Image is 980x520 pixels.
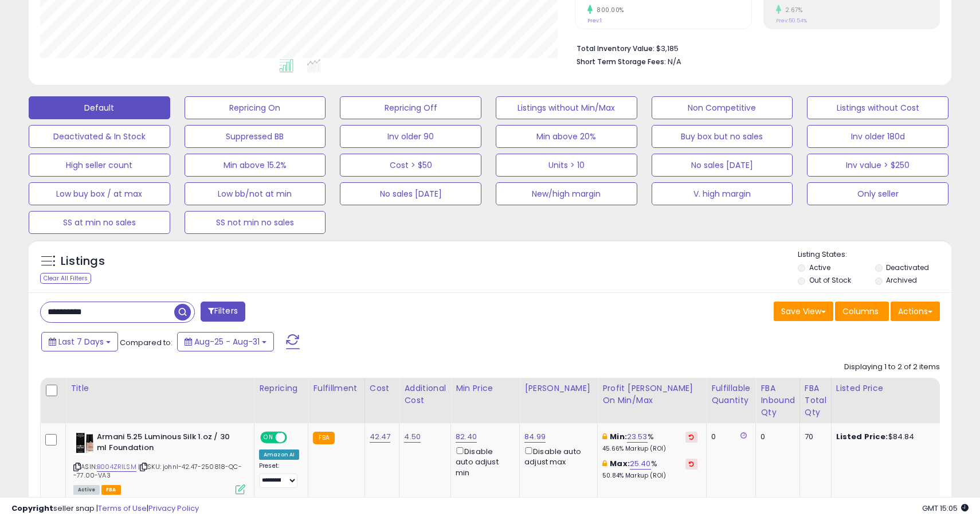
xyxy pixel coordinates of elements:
div: 0 [711,432,747,442]
button: Min above 20% [496,125,637,148]
div: Disable auto adjust max [524,445,589,467]
div: Additional Cost [404,382,446,406]
div: Preset: [259,462,299,488]
a: 23.53 [627,431,648,443]
button: Min above 15.2% [185,154,326,177]
th: The percentage added to the cost of goods (COGS) that forms the calculator for Min & Max prices. [598,378,707,423]
button: Default [29,96,170,119]
b: Armani 5.25 Luminous Silk 1.oz / 30 ml Foundation [97,432,236,456]
label: Deactivated [886,263,929,272]
div: 0 [761,432,791,442]
label: Out of Stock [809,275,851,285]
button: Save View [774,302,833,321]
strong: Copyright [11,503,53,514]
div: Min Price [456,382,515,394]
a: 25.40 [630,458,651,470]
button: Filters [201,302,245,322]
small: FBA [313,432,334,444]
div: $84.84 [836,432,931,442]
button: Cost > $50 [340,154,481,177]
button: Only seller [807,182,948,205]
button: Inv value > $250 [807,154,948,177]
div: ASIN: [73,432,245,493]
div: Disable auto adjust min [456,445,511,478]
div: % [602,459,697,480]
button: Listings without Min/Max [496,96,637,119]
button: Actions [891,302,940,321]
div: FBA Total Qty [805,382,826,419]
img: 41uX9bwkgGL._SL40_.jpg [73,432,94,455]
a: Privacy Policy [148,503,199,514]
span: 2025-09-8 15:05 GMT [922,503,969,514]
b: Short Term Storage Fees: [577,57,666,67]
a: 4.50 [404,431,421,443]
span: OFF [285,433,304,443]
li: $3,185 [577,41,931,54]
div: Listed Price [836,382,935,394]
div: Repricing [259,382,303,394]
label: Archived [886,275,917,285]
button: Inv older 180d [807,125,948,148]
button: V. high margin [652,182,793,205]
a: 42.47 [370,431,391,443]
small: Prev: 50.54% [776,17,807,24]
label: Active [809,263,830,272]
div: Amazon AI [259,449,299,460]
button: Deactivated & In Stock [29,125,170,148]
button: No sales [DATE] [340,182,481,205]
a: 84.99 [524,431,546,443]
p: Listing States: [798,249,951,260]
small: 800.00% [593,6,624,14]
a: Terms of Use [98,503,147,514]
button: New/high margin [496,182,637,205]
span: ON [261,433,276,443]
div: Fulfillment [313,382,359,394]
p: 50.84% Markup (ROI) [602,472,697,480]
b: Total Inventory Value: [577,44,654,53]
span: Aug-25 - Aug-31 [194,336,260,347]
span: FBA [101,485,121,495]
span: | SKU: johnl-42.47-250818-QC--77.00-VA3 [73,462,242,479]
div: % [602,432,697,453]
button: High seller count [29,154,170,177]
div: Cost [370,382,395,394]
div: Title [70,382,249,394]
button: Listings without Cost [807,96,948,119]
button: Repricing On [185,96,326,119]
button: Low buy box / at max [29,182,170,205]
div: 70 [805,432,822,442]
b: Min: [610,431,627,442]
span: N/A [668,56,681,67]
button: No sales [DATE] [652,154,793,177]
div: Displaying 1 to 2 of 2 items [844,362,940,373]
button: SS not min no sales [185,211,326,234]
button: Inv older 90 [340,125,481,148]
div: [PERSON_NAME] [524,382,593,394]
button: Buy box but no sales [652,125,793,148]
b: Listed Price: [836,431,888,442]
span: Compared to: [120,337,173,348]
div: Profit [PERSON_NAME] on Min/Max [602,382,701,406]
div: Clear All Filters [40,273,91,284]
small: Prev: 1 [587,17,602,24]
a: 82.40 [456,431,477,443]
button: Repricing Off [340,96,481,119]
a: B004ZRILSM [97,462,136,472]
div: FBA inbound Qty [761,382,795,419]
div: seller snap | | [11,503,199,514]
span: Last 7 Days [58,336,104,347]
button: SS at min no sales [29,211,170,234]
button: Non Competitive [652,96,793,119]
button: Columns [835,302,889,321]
button: Low bb/not at min [185,182,326,205]
button: Last 7 Days [41,332,118,351]
button: Units > 10 [496,154,637,177]
button: Suppressed BB [185,125,326,148]
h5: Listings [61,253,105,269]
p: 45.66% Markup (ROI) [602,445,697,453]
span: All listings currently available for purchase on Amazon [73,485,100,495]
button: Aug-25 - Aug-31 [177,332,274,351]
small: 2.67% [781,6,803,14]
div: Fulfillable Quantity [711,382,751,406]
b: Max: [610,458,630,469]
